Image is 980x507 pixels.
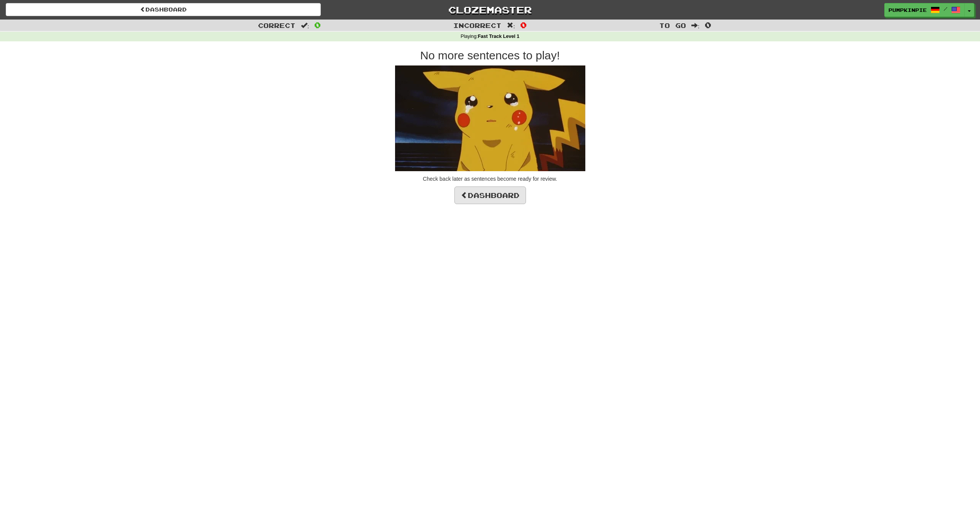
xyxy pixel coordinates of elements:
span: Correct [258,21,296,29]
p: Check back later as sentences become ready for review. [272,175,708,183]
h2: No more sentences to play! [272,49,708,62]
span: / [944,6,947,11]
strong: Fast Track Level 1 [478,34,519,39]
span: 0 [520,20,527,29]
a: Dashboard [454,186,526,204]
span: PumpkinPie [889,7,927,13]
a: PumpkinPie / [884,3,965,17]
a: Clozemaster [332,3,647,16]
span: 0 [314,20,321,29]
img: sad-pikachu.gif [395,65,585,171]
span: : [301,22,309,29]
span: Incorrect [453,21,501,29]
span: : [691,22,700,29]
span: To go [659,21,686,29]
span: 0 [705,20,711,29]
a: Dashboard [6,3,321,16]
span: : [507,22,515,29]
